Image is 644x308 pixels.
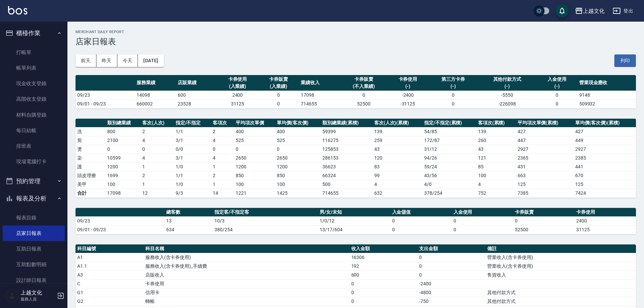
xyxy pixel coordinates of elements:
td: 509932 [578,99,636,108]
td: 43 [476,145,516,153]
td: 192 [350,262,418,270]
td: 260 [476,136,516,145]
td: 632 [373,189,422,197]
a: 每日結帳 [3,123,65,138]
td: 0 [234,145,275,153]
td: 663 [516,171,574,180]
td: 13 [165,216,213,225]
th: 備註 [486,244,636,253]
td: 頭皮理療 [76,171,106,180]
button: 前天 [76,54,96,67]
td: 525 [275,136,321,145]
td: 125853 [321,145,372,153]
td: 600 [176,91,217,99]
td: 1 [211,180,234,189]
div: 第三方卡券 [430,76,476,83]
div: 上越文化 [583,7,605,15]
td: 54 / 85 [422,127,476,136]
td: 2400 [575,216,636,225]
td: 0 [350,288,418,297]
th: 卡券使用 [575,208,636,217]
td: G2 [76,297,144,306]
h2: Merchant Daily Report [76,30,636,34]
td: 2650 [234,153,275,162]
td: 0 / 0 [174,145,211,153]
td: 4 / 0 [422,180,476,189]
a: 店家日報表 [3,226,65,241]
td: 31125 [575,225,636,234]
td: 其他付款方式 [486,297,636,306]
th: 卡券販賣 [513,208,575,217]
td: 427 [574,127,636,136]
td: 427 [516,127,574,136]
td: 護 [76,162,106,171]
td: 0 [340,91,387,99]
td: 4 [373,180,422,189]
td: 660002 [135,99,176,108]
td: 431 [516,162,574,171]
td: 1 / 1 [174,171,211,180]
td: 752 [476,189,516,197]
a: 設計師日報表 [3,273,65,288]
th: 入金使用 [452,208,513,217]
button: 報表及分析 [3,190,65,207]
th: 單均價(客次價) [275,119,321,127]
td: 2400 [217,91,258,99]
td: 服務收入(含卡券使用)_手續費 [144,262,350,270]
td: 2100 [106,136,141,145]
th: 平均項次單價 [234,119,275,127]
td: 服務收入(含卡券使用) [144,253,350,262]
td: 0 [428,99,478,108]
h3: 店家日報表 [76,37,636,46]
td: 0 [390,225,452,234]
td: 1/0/12 [318,216,390,225]
table: a dense table [76,75,636,109]
td: 139 [476,127,516,136]
td: 0 [417,253,486,262]
td: -750 [417,297,486,306]
th: 平均項次單價(累積) [516,119,574,127]
button: 預約管理 [3,172,65,190]
td: 0 [211,145,234,153]
th: 總客數 [165,208,213,217]
button: 櫃檯作業 [3,24,65,42]
td: 1200 [275,162,321,171]
td: 378/254 [422,189,476,197]
td: 0 [350,297,418,306]
th: 支出金額 [417,244,486,253]
td: -5550 [478,91,536,99]
td: 營業收入(含卡券使用) [486,262,636,270]
td: -4800 [417,288,486,297]
td: 2927 [516,145,574,153]
td: 36623 [321,162,372,171]
a: 報表目錄 [3,210,65,226]
div: (不入業績) [342,83,386,90]
td: 轉帳 [144,297,350,306]
td: 0 [141,145,174,153]
div: 卡券使用 [219,76,257,83]
a: 互助日報表 [3,241,65,257]
th: 類別總業績 [106,119,141,127]
td: 1200 [106,162,141,171]
a: 現金收支登錄 [3,76,65,91]
table: a dense table [76,208,636,234]
td: 43 / 56 [422,171,476,180]
td: 850 [275,171,321,180]
td: 4 [211,136,234,145]
button: 昨天 [96,54,117,67]
td: 營業收入(含卡券使用) [486,253,636,262]
td: 52500 [513,225,575,234]
td: 售貨收入 [486,270,636,279]
th: 科目編號 [76,244,144,253]
td: 99 [373,171,422,180]
button: 今天 [117,54,138,67]
td: 0 [350,279,418,288]
td: 31125 [217,99,258,108]
div: (入業績) [219,83,257,90]
td: 85 [476,162,516,171]
td: 7385 [516,189,574,197]
td: 1699 [106,171,141,180]
td: 525 [234,136,275,145]
td: 2927 [574,145,636,153]
td: 139 [373,127,422,136]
